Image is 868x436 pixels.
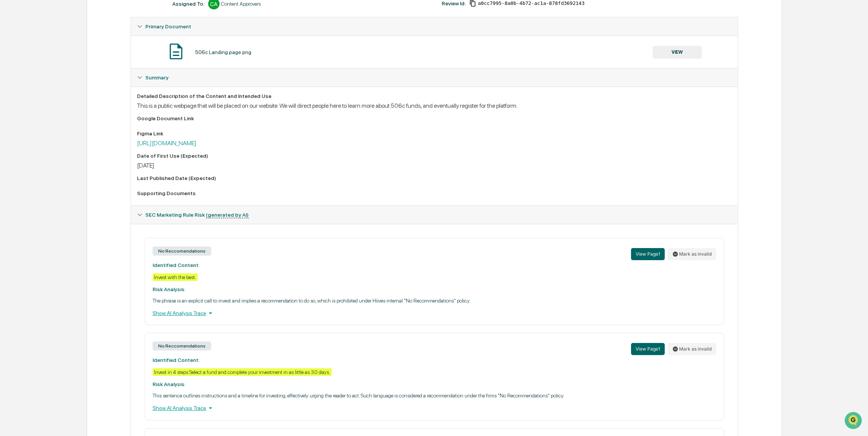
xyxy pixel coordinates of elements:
[631,343,665,355] button: View Page1
[145,23,191,29] span: Primary Document
[153,357,199,363] strong: Identified Content:
[53,128,92,134] a: Powered byPylon
[137,140,196,147] a: [URL][DOMAIN_NAME]
[153,381,185,387] strong: Risk Analysis:
[137,130,732,137] div: Figma Link
[167,42,185,61] img: Document Icon
[131,17,738,36] div: Primary Document
[131,87,738,205] div: Summary
[478,0,584,6] span: a0cc7995-8a0b-4b72-ac1a-878fd3692143
[221,1,261,7] div: Content Approvers
[129,60,138,69] button: Start new chat
[442,0,466,6] div: Review Id:
[137,190,732,196] div: Supporting Documents
[8,110,14,116] div: 🔎
[206,212,249,218] u: (generated by AI)
[131,68,738,87] div: Summary
[631,248,665,260] button: View Page1
[844,411,864,431] iframe: Open customer support
[55,96,61,102] div: 🗄️
[131,36,738,68] div: Primary Document
[26,58,124,65] div: Start new chat
[172,1,204,7] div: Assigned To:
[153,286,185,292] strong: Risk Analysis:
[153,247,211,256] div: No Reccomendations
[15,95,49,103] span: Preclearance
[145,212,249,218] span: SEC Marketing Rule Risk
[153,298,716,304] p: The phrase is an explicit call to invest and implies a recommendation to do so, which is prohibit...
[195,49,251,55] div: 506c Landing page.png
[62,95,94,103] span: Attestations
[20,34,125,42] input: Clear
[153,273,198,281] div: Invest with the best.
[153,341,211,351] div: No Reccomendations
[5,107,51,120] a: 🔎Data Lookup
[137,115,732,121] div: Google Document Link
[131,206,738,224] div: SEC Marketing Rule Risk (generated by AI)
[75,128,92,134] span: Pylon
[153,393,716,399] p: This sentence outlines instructions and a timeline for investing, effectively urging the reader t...
[137,153,732,159] div: Date of First Use (Expected)
[8,58,21,71] img: 1746055101610-c473b297-6a78-478c-a979-82029cc54cd1
[52,92,97,106] a: 🗄️Attestations
[153,309,716,317] div: Show AI Analysis Trace
[668,248,716,260] button: Mark as invalid
[137,162,732,169] div: [DATE]
[8,16,138,28] p: How can we help?
[668,343,716,355] button: Mark as invalid
[8,96,14,102] div: 🖐️
[153,262,199,268] strong: Identified Content:
[145,74,168,81] span: Summary
[137,175,732,181] div: Last Published Date (Expected)
[153,368,332,376] div: Invest in 4 steps Select a fund and complete your investment in as little as 30 days.
[15,110,48,117] span: Data Lookup
[653,46,702,59] button: VIEW
[137,93,732,99] div: Detailed Description of the Content and Intended Use
[153,404,716,412] div: Show AI Analysis Trace
[5,92,52,106] a: 🖐️Preclearance
[26,65,96,71] div: We're available if you need us!
[137,102,732,109] div: This is a public webpage that will be placed on our website. We will direct people here to learn ...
